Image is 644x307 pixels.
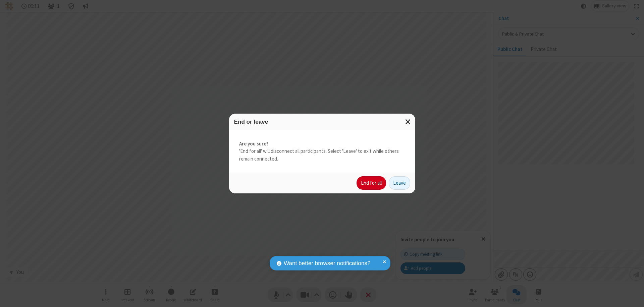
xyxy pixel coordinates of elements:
span: Want better browser notifications? [284,259,370,268]
button: End for all [357,176,386,190]
button: Leave [389,176,410,190]
div: 'End for all' will disconnect all participants. Select 'Leave' to exit while others remain connec... [229,130,415,173]
button: Close modal [401,114,415,130]
h3: End or leave [234,119,410,125]
strong: Are you sure? [239,140,405,148]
